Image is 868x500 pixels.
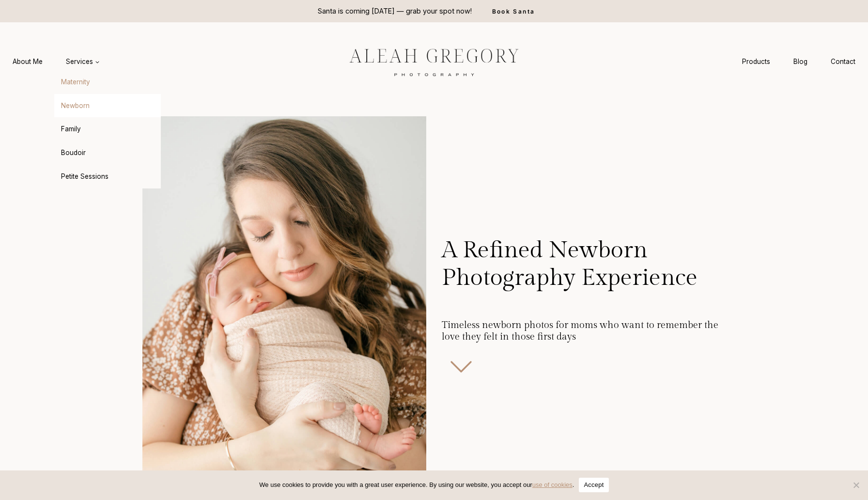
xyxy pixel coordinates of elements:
a: Family [54,118,161,141]
a: use of cookies [532,481,573,488]
nav: Secondary [730,53,867,71]
p: Santa is coming [DATE] — grab your spot now! [318,6,472,16]
a: Maternity [54,71,161,94]
a: Newborn [54,94,161,117]
button: Accept [579,478,608,492]
button: Child menu of Services [54,53,111,71]
span: We use cookies to provide you with a great user experience. By using our website, you accept our . [259,480,574,490]
span: No [851,480,861,490]
img: new mom lovingly holding her sleeping baby girl by Indianapolis newborn photographer [142,116,426,495]
a: Contact [819,53,867,71]
h1: A Refined Newborn Photography Experience [442,225,726,308]
nav: Primary [1,53,111,71]
a: Blog [782,53,819,71]
a: About Me [1,53,54,71]
a: Petite Sessions [54,165,161,188]
img: aleah gregory logo [325,41,543,82]
h2: Timeless newborn photos for moms who want to remember the love they felt in those first days [442,319,726,343]
a: Products [730,53,782,71]
a: Boudoir [54,141,161,164]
